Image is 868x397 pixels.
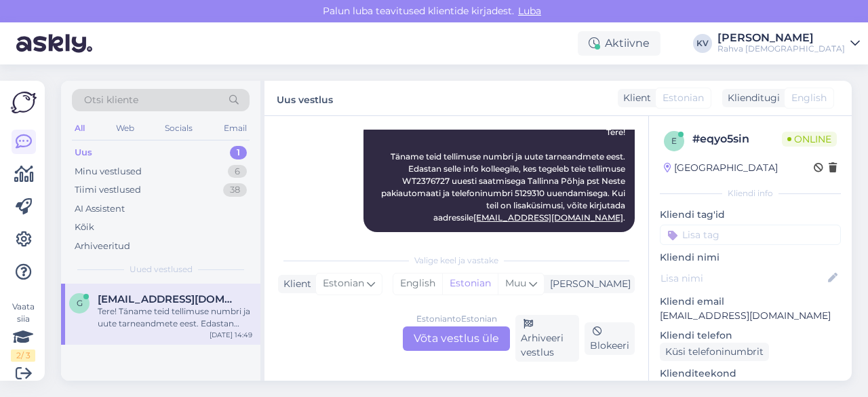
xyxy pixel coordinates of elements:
[660,208,841,222] p: Kliendi tag'id
[75,202,125,216] div: AI Assistent
[722,91,780,105] div: Klienditugi
[580,233,631,243] span: 14:49
[660,343,769,361] div: Küsi telefoninumbrit
[230,146,247,159] div: 1
[660,366,841,381] p: Klienditeekond
[660,309,841,323] p: [EMAIL_ADDRESS][DOMAIN_NAME]
[717,33,845,43] div: [PERSON_NAME]
[84,93,138,107] span: Otsi kliente
[130,263,193,276] span: Uued vestlused
[77,298,83,308] span: g
[223,183,247,197] div: 38
[660,295,841,309] p: Kliendi email
[221,119,250,137] div: Email
[393,273,442,294] div: English
[693,34,712,53] div: KV
[442,273,498,294] div: Estonian
[660,225,841,245] input: Lisa tag
[505,277,526,289] span: Muu
[98,305,252,330] div: Tere! Täname teid tellimuse numbri ja uute tarneandmete eest. Edastan selle info kolleegile, kes ...
[660,250,841,265] p: Kliendi nimi
[11,349,35,362] div: 2 / 3
[515,315,579,362] div: Arhiveeri vestlus
[717,43,845,54] div: Rahva [DEMOGRAPHIC_DATA]
[98,293,239,305] span: gerli129@gmail.com
[660,328,841,343] p: Kliendi telefon
[403,326,510,351] div: Võta vestlus üle
[210,330,252,340] div: [DATE] 14:49
[11,301,35,362] div: Vaata siia
[664,161,778,175] div: [GEOGRAPHIC_DATA]
[791,91,827,105] span: English
[278,277,311,291] div: Klient
[782,132,837,147] span: Online
[663,91,704,105] span: Estonian
[11,92,37,113] img: Askly Logo
[75,146,92,159] div: Uus
[585,322,635,355] div: Blokeeri
[671,136,677,146] span: e
[692,131,782,147] div: # eqyo5sin
[228,165,247,178] div: 6
[514,5,545,17] span: Luba
[113,119,137,137] div: Web
[75,221,94,234] div: Kõik
[660,187,841,200] div: Kliendi info
[323,276,364,291] span: Estonian
[75,165,142,178] div: Minu vestlused
[578,31,660,56] div: Aktiivne
[717,33,860,54] a: [PERSON_NAME]Rahva [DEMOGRAPHIC_DATA]
[72,119,87,137] div: All
[416,313,497,325] div: Estonian to Estonian
[473,212,623,223] a: [EMAIL_ADDRESS][DOMAIN_NAME]
[545,277,631,291] div: [PERSON_NAME]
[618,91,651,105] div: Klient
[75,183,141,197] div: Tiimi vestlused
[277,89,333,107] label: Uus vestlus
[162,119,195,137] div: Socials
[278,254,635,267] div: Valige keel ja vastake
[660,271,825,286] input: Lisa nimi
[75,240,130,253] div: Arhiveeritud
